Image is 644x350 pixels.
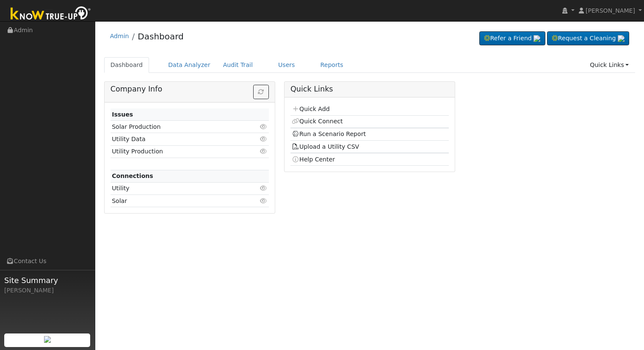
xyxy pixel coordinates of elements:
a: Run a Scenario Report [292,131,366,137]
span: Site Summary [4,275,91,286]
span: [PERSON_NAME] [586,7,635,14]
a: Request a Cleaning [547,31,629,46]
h5: Quick Links [290,85,449,94]
img: retrieve [44,336,51,343]
i: Click to view [260,198,268,204]
a: Data Analyzer [162,57,217,73]
td: Solar [111,195,243,207]
a: Reports [314,57,350,73]
i: Click to view [260,124,268,130]
strong: Connections [112,172,153,179]
h5: Company Info [111,85,269,94]
div: [PERSON_NAME] [4,286,91,295]
a: Upload a Utility CSV [292,143,359,150]
a: Refer a Friend [479,31,545,46]
a: Admin [110,33,129,39]
a: Audit Trail [217,57,259,73]
td: Utility [111,182,243,194]
a: Quick Add [292,106,329,112]
img: retrieve [618,35,625,42]
a: Users [272,57,301,73]
a: Quick Connect [292,118,343,125]
a: Dashboard [138,31,184,42]
i: Click to view [260,185,268,191]
i: Click to view [260,148,268,154]
a: Help Center [292,156,335,163]
img: Know True-Up [6,5,95,24]
td: Utility Data [111,133,243,145]
a: Quick Links [583,57,635,73]
a: Dashboard [104,57,149,73]
strong: Issues [112,111,133,118]
td: Solar Production [111,121,243,133]
td: Utility Production [111,145,243,158]
i: Click to view [260,136,268,142]
img: retrieve [533,35,540,42]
